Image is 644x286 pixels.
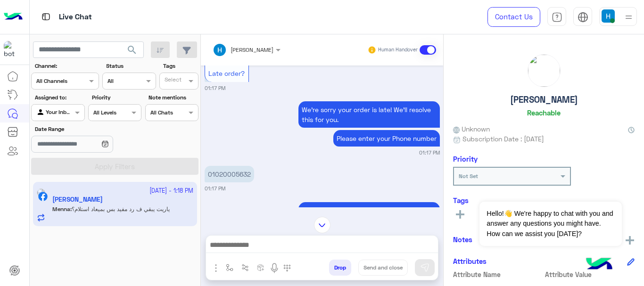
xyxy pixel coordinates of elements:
[283,264,291,272] img: make a call
[238,260,253,275] button: Trigger scenario
[106,62,155,70] label: Status
[4,41,21,58] img: 923305001092802
[453,124,490,134] span: Unknown
[253,260,269,275] button: create order
[583,248,616,281] img: hulul-logo.png
[226,264,233,271] img: select flow
[163,62,198,70] label: Tags
[298,101,440,128] p: 6/10/2025, 1:17 PM
[314,217,330,233] img: scroll
[31,158,198,175] button: Apply Filters
[222,260,238,275] button: select flow
[453,270,543,279] span: Attribute Name
[528,55,560,87] img: picture
[35,62,98,70] label: Channel:
[459,172,478,180] b: Not Set
[231,46,273,53] span: [PERSON_NAME]
[205,166,254,182] p: 6/10/2025, 1:17 PM
[4,7,23,27] img: Logo
[329,260,351,276] button: Drop
[378,46,418,54] small: Human Handover
[257,264,264,271] img: create order
[205,84,225,92] small: 01:17 PM
[208,69,245,77] span: Late order?
[121,41,144,62] button: search
[40,11,52,23] img: tab
[578,12,588,23] img: tab
[479,202,621,246] span: Hello!👋 We're happy to chat with you and answer any questions you might have. How can we assist y...
[92,93,140,102] label: Priority
[241,264,249,271] img: Trigger scenario
[453,196,635,204] h6: Tags
[626,236,634,245] img: add
[462,134,544,144] span: Subscription Date : [DATE]
[35,125,140,133] label: Date Range
[149,93,197,102] label: Note mentions
[453,235,472,244] h6: Notes
[269,262,280,274] img: send voice note
[333,130,440,147] p: 6/10/2025, 1:17 PM
[453,257,487,265] h6: Attributes
[210,262,222,274] img: send attachment
[59,11,92,24] p: Live Chat
[358,260,408,276] button: Send and close
[205,185,225,192] small: 01:17 PM
[126,44,138,56] span: search
[419,149,440,156] small: 01:17 PM
[547,7,566,27] a: tab
[163,75,182,86] div: Select
[420,263,429,272] img: send message
[453,155,478,163] h6: Priority
[623,11,635,23] img: profile
[602,9,615,23] img: userImage
[552,12,562,23] img: tab
[487,7,540,27] a: Contact Us
[527,108,561,117] h6: Reachable
[35,93,83,102] label: Assigned to:
[510,94,578,105] h5: [PERSON_NAME]
[545,270,635,279] span: Attribute Value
